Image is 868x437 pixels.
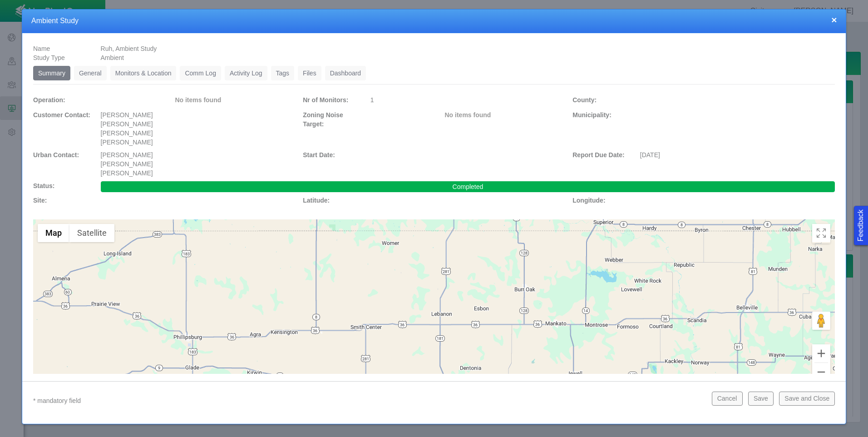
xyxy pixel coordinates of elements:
[180,66,221,80] a: Comm Log
[33,197,47,204] span: Site:
[31,16,837,26] h4: Ambient Study
[101,120,153,128] span: [PERSON_NAME]
[101,45,157,52] span: Ruh, Ambient Study
[101,139,153,146] span: [PERSON_NAME]
[225,66,267,80] a: Activity Log
[101,54,124,61] span: Ambient
[101,111,153,119] span: [PERSON_NAME]
[33,96,65,104] span: Operation:
[101,160,153,168] span: [PERSON_NAME]
[175,95,221,104] label: No items found
[101,169,153,177] span: [PERSON_NAME]
[812,312,830,330] button: Drag Pegman onto the map to open Street View
[33,151,79,159] span: Urban Contact:
[33,182,54,189] span: Status:
[712,392,743,405] button: Cancel
[370,96,374,104] span: 1
[572,111,612,119] span: Municipality:
[110,66,177,80] a: Monitors & Location
[812,224,830,242] button: Toggle Fullscreen in browser window
[101,129,153,137] span: [PERSON_NAME]
[271,66,295,80] a: Tags
[33,66,70,80] a: Summary
[748,392,774,405] button: Save
[303,197,330,204] span: Latitude:
[33,45,50,52] span: Name
[572,151,624,159] span: Report Due Date:
[640,151,660,159] span: [DATE]
[298,66,321,80] a: Files
[33,54,65,61] span: Study Type
[303,96,348,104] span: Nr of Monitors:
[38,224,69,242] button: Show street map
[101,151,153,159] span: [PERSON_NAME]
[812,344,830,363] button: Zoom in
[33,395,705,407] p: * mandatory field
[69,224,114,242] button: Show satellite imagery
[33,111,90,119] span: Customer Contact:
[779,392,835,405] button: Save and Close
[572,96,597,104] span: County:
[101,181,835,192] div: Completed
[812,363,830,381] button: Zoom out
[572,197,605,204] span: Longitude:
[831,15,837,25] button: close
[303,151,335,159] span: Start Date:
[445,110,491,119] label: No items found
[74,66,107,80] a: General
[325,66,366,80] a: Dashboard
[303,111,343,128] span: Zoning Noise Target:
